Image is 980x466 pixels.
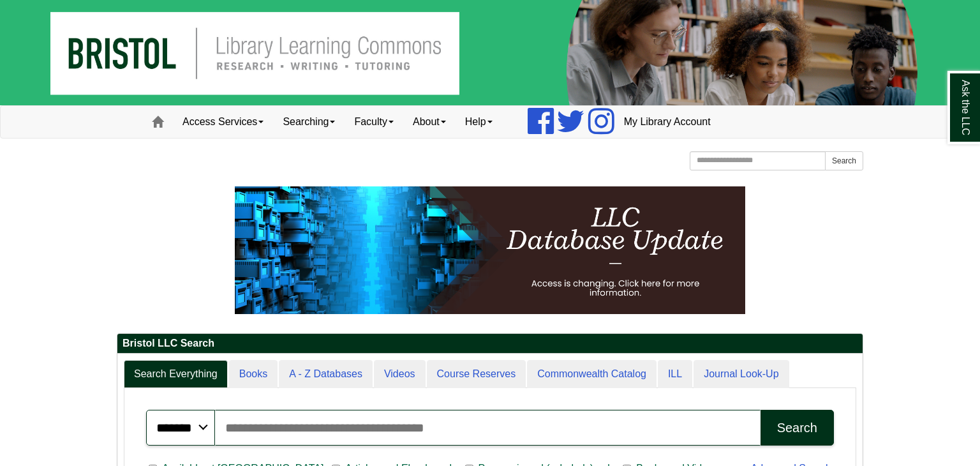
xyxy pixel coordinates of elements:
[694,360,789,389] a: Journal Look-Up
[279,360,373,389] a: A - Z Databases
[173,106,273,138] a: Access Services
[427,360,526,389] a: Course Reserves
[229,360,278,389] a: Books
[273,106,345,138] a: Searching
[374,360,426,389] a: Videos
[658,360,692,389] a: ILL
[614,106,720,138] a: My Library Account
[124,360,228,389] a: Search Everything
[235,186,745,314] img: HTML tutorial
[527,360,657,389] a: Commonwealth Catalog
[761,410,834,446] button: Search
[777,421,817,435] div: Search
[456,106,502,138] a: Help
[403,106,456,138] a: About
[825,151,863,170] button: Search
[345,106,403,138] a: Faculty
[117,334,863,354] h2: Bristol LLC Search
